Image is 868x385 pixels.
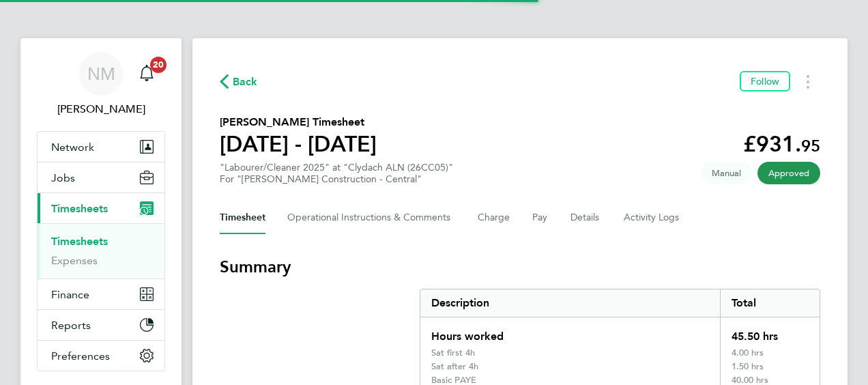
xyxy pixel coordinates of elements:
span: 95 [801,136,820,156]
button: Jobs [38,162,164,192]
button: Operational Instructions & Comments [287,201,456,234]
a: Expenses [51,254,98,267]
span: Preferences [51,350,110,362]
button: Charge [478,201,510,234]
button: Activity Logs [624,201,681,234]
button: Timesheets Menu [796,71,820,92]
span: Nicholas Morgan [37,101,165,117]
div: 45.50 hrs [720,317,820,347]
h3: Summary [220,256,820,278]
span: This timesheet was manually created. [701,162,752,184]
span: Jobs [51,171,75,184]
div: For "[PERSON_NAME] Construction - Central" [220,173,453,185]
span: Back [233,74,258,90]
span: Finance [51,288,89,301]
div: "Labourer/Cleaner 2025" at "Clydach ALN (26CC05)" [220,162,453,185]
button: Pay [532,201,549,234]
app-decimal: £931. [743,131,820,157]
div: Total [720,289,820,317]
h2: [PERSON_NAME] Timesheet [220,114,377,130]
span: Network [51,141,94,154]
div: 1.50 hrs [720,361,820,375]
div: Hours worked [420,317,720,347]
span: Reports [51,319,91,332]
span: NM [87,65,115,83]
button: Timesheet [220,201,265,234]
button: Finance [38,279,164,309]
div: 4.00 hrs [720,347,820,361]
button: Network [38,132,164,162]
h1: [DATE] - [DATE] [220,130,377,158]
button: Reports [38,310,164,340]
button: Back [220,73,258,90]
div: Timesheets [38,223,164,279]
button: Preferences [38,341,164,371]
button: Details [570,201,602,234]
button: Timesheets [38,193,164,223]
span: This timesheet has been approved. [757,162,820,184]
span: Follow [751,75,779,87]
div: Sat after 4h [431,361,478,372]
a: 20 [133,52,160,96]
a: Timesheets [51,235,108,248]
span: Timesheets [51,202,108,215]
button: Follow [740,71,790,91]
a: NM[PERSON_NAME] [37,52,165,117]
div: Description [420,289,720,317]
div: Sat first 4h [431,347,475,358]
span: 20 [150,57,167,73]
